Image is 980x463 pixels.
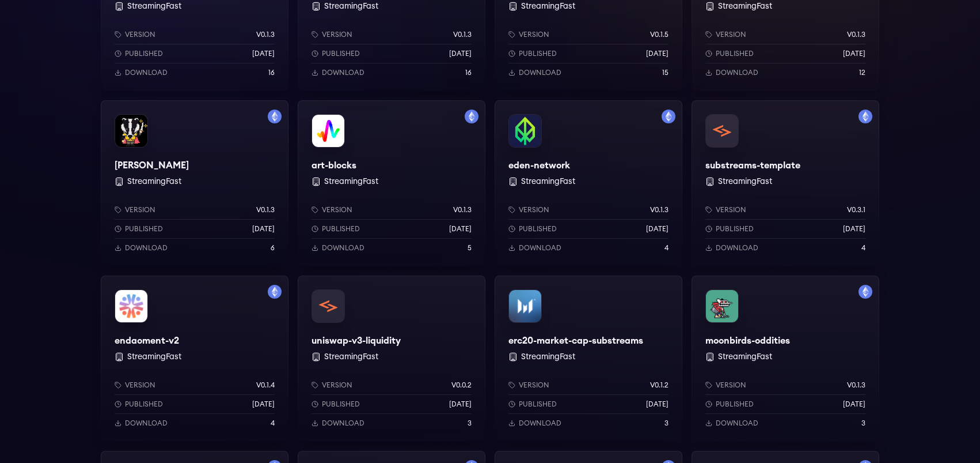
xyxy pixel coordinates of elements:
[252,224,275,234] p: [DATE]
[322,49,360,58] p: Published
[324,176,378,187] button: StreamingFast
[101,276,288,442] a: Filter by mainnet networkendaoment-v2endaoment-v2 StreamingFastVersionv0.1.4Published[DATE]Download4
[716,243,758,253] p: Download
[843,49,865,58] p: [DATE]
[449,224,472,234] p: [DATE]
[322,243,364,253] p: Download
[847,381,865,390] p: v0.1.3
[256,30,275,39] p: v0.1.3
[519,205,549,214] p: Version
[519,419,561,428] p: Download
[268,68,275,77] p: 16
[268,110,282,123] img: Filter by mainnet network
[453,205,472,214] p: v0.1.3
[646,224,668,234] p: [DATE]
[718,176,772,187] button: StreamingFast
[322,30,352,39] p: Version
[859,68,865,77] p: 12
[127,1,181,12] button: StreamingFast
[125,419,168,428] p: Download
[322,400,360,409] p: Published
[716,205,746,214] p: Version
[324,1,378,12] button: StreamingFast
[125,224,163,234] p: Published
[859,110,872,123] img: Filter by mainnet network
[859,285,872,299] img: Filter by mainnet network
[843,400,865,409] p: [DATE]
[847,30,865,39] p: v0.1.3
[252,49,275,58] p: [DATE]
[646,49,668,58] p: [DATE]
[521,351,575,363] button: StreamingFast
[298,276,485,442] a: uniswap-v3-liquidityuniswap-v3-liquidity StreamingFastVersionv0.0.2Published[DATE]Download3
[519,224,557,234] p: Published
[125,49,163,58] p: Published
[125,68,168,77] p: Download
[127,351,181,363] button: StreamingFast
[322,224,360,234] p: Published
[521,176,575,187] button: StreamingFast
[716,381,746,390] p: Version
[662,68,668,77] p: 15
[451,381,472,390] p: v0.0.2
[127,176,181,187] button: StreamingFast
[861,419,865,428] p: 3
[322,419,364,428] p: Download
[125,243,168,253] p: Download
[716,224,754,234] p: Published
[716,419,758,428] p: Download
[519,49,557,58] p: Published
[468,419,472,428] p: 3
[716,49,754,58] p: Published
[519,68,561,77] p: Download
[322,381,352,390] p: Version
[125,400,163,409] p: Published
[495,100,682,266] a: Filter by mainnet networkeden-networkeden-network StreamingFastVersionv0.1.3Published[DATE]Download4
[453,30,472,39] p: v0.1.3
[664,243,668,253] p: 4
[268,285,282,299] img: Filter by mainnet network
[519,243,561,253] p: Download
[125,205,155,214] p: Version
[519,30,549,39] p: Version
[298,100,485,266] a: Filter by mainnet networkart-blocksart-blocks StreamingFastVersionv0.1.3Published[DATE]Download5
[271,419,275,428] p: 4
[465,110,478,123] img: Filter by mainnet network
[650,205,668,214] p: v0.1.3
[449,400,472,409] p: [DATE]
[519,400,557,409] p: Published
[718,1,772,12] button: StreamingFast
[465,68,472,77] p: 16
[449,49,472,58] p: [DATE]
[271,243,275,253] p: 6
[847,205,865,214] p: v0.3.1
[468,243,472,253] p: 5
[324,351,378,363] button: StreamingFast
[495,276,682,442] a: erc20-market-cap-substreamserc20-market-cap-substreams StreamingFastVersionv0.1.2Published[DATE]D...
[521,1,575,12] button: StreamingFast
[256,381,275,390] p: v0.1.4
[843,224,865,234] p: [DATE]
[650,30,668,39] p: v0.1.5
[718,351,772,363] button: StreamingFast
[322,68,364,77] p: Download
[125,30,155,39] p: Version
[664,419,668,428] p: 3
[650,381,668,390] p: v0.1.2
[662,110,675,123] img: Filter by mainnet network
[125,381,155,390] p: Version
[716,30,746,39] p: Version
[519,381,549,390] p: Version
[252,400,275,409] p: [DATE]
[692,100,879,266] a: Filter by mainnet networksubstreams-templatesubstreams-template StreamingFastVersionv0.3.1Publish...
[692,276,879,442] a: Filter by mainnet networkmoonbirds-odditiesmoonbirds-oddities StreamingFastVersionv0.1.3Published...
[861,243,865,253] p: 4
[101,100,288,266] a: Filter by mainnet networkbadger-dao[PERSON_NAME] StreamingFastVersionv0.1.3Published[DATE]Download6
[716,68,758,77] p: Download
[646,400,668,409] p: [DATE]
[322,205,352,214] p: Version
[716,400,754,409] p: Published
[256,205,275,214] p: v0.1.3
